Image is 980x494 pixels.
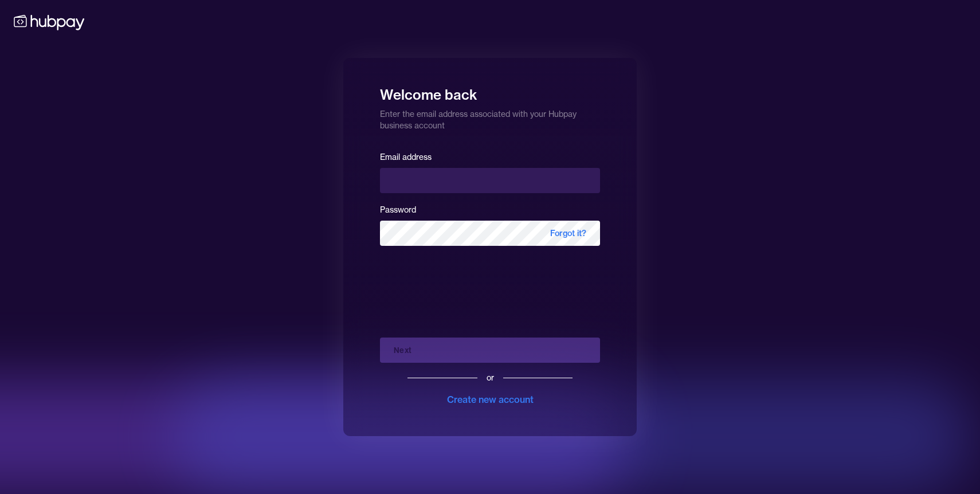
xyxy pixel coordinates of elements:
[447,393,534,406] div: Create new account
[487,372,494,383] div: or
[380,205,416,215] label: Password
[380,79,600,104] h1: Welcome back
[380,152,432,162] label: Email address
[380,104,600,131] p: Enter the email address associated with your Hubpay business account
[536,221,600,246] span: Forgot it?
